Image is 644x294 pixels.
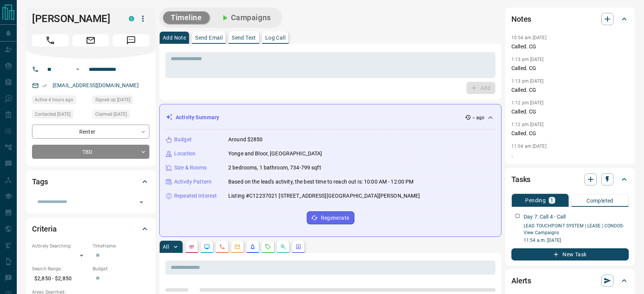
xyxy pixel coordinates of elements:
span: Message [113,34,149,46]
p: Around $2850 [228,136,263,144]
span: Call [32,34,69,46]
div: Activity Summary-- ago [166,110,495,125]
svg: Calls [219,244,225,250]
p: Budget: [93,265,149,272]
p: . [511,151,629,159]
h2: Tasks [511,173,530,185]
svg: Requests [265,244,271,250]
p: Called. CG [511,108,629,116]
p: Repeated Interest [174,192,217,200]
svg: Lead Browsing Activity [204,244,210,250]
p: Send Email [195,35,223,40]
span: Signed up [DATE] [95,96,130,104]
p: Actively Searching: [32,243,89,249]
p: Search Range: [32,265,89,272]
svg: Agent Actions [295,244,301,250]
button: Open [73,65,82,74]
div: Mon Aug 11 2025 [32,110,89,121]
svg: Email Verified [42,83,47,88]
p: All [163,244,169,249]
p: Completed [586,198,614,203]
p: Send Text [232,35,256,40]
button: Open [136,197,147,208]
svg: Listing Alerts [250,244,256,250]
p: -- ago [473,114,484,121]
div: Tags [32,173,149,191]
p: Based on the lead's activity, the best time to reach out is: 10:00 AM - 12:00 PM [228,178,414,186]
span: Contacted [DATE] [35,110,70,118]
a: [EMAIL_ADDRESS][DOMAIN_NAME] [53,82,139,88]
p: $2,850 - $2,850 [32,272,89,285]
p: 1:12 pm [DATE] [511,122,544,127]
p: Listing #C12237021 [STREET_ADDRESS][GEOGRAPHIC_DATA][PERSON_NAME] [228,192,420,200]
p: Add Note [163,35,186,40]
div: condos.ca [129,16,134,21]
svg: Notes [189,244,195,250]
svg: Opportunities [280,244,286,250]
p: Timeframe: [93,243,149,249]
div: Notes [511,10,629,28]
p: Called. CG [511,129,629,137]
div: Tasks [511,170,629,189]
p: Called. CG [511,43,629,51]
p: Called. CG [511,86,629,94]
p: Log Call [265,35,285,40]
p: 11:04 am [DATE] [511,144,546,149]
a: LEAD TOUCHPOINT SYSTEM | LEASE | CONDOS- View Campaigns [524,223,624,235]
div: Mon Aug 11 2025 [93,96,149,106]
div: Alerts [511,272,629,290]
div: Mon Aug 11 2025 [93,110,149,121]
p: Yonge and Bloor, [GEOGRAPHIC_DATA] [228,150,322,158]
div: TBD [32,145,149,159]
span: Email [72,34,109,46]
button: Regenerate [307,211,354,224]
p: 11:54 a.m. [DATE] [524,237,629,244]
p: 10:54 am [DATE] [511,35,546,40]
p: Pending [525,198,546,203]
h2: Alerts [511,275,531,287]
button: Timeline [163,11,210,24]
p: Location [174,150,195,158]
p: 1:13 pm [DATE] [511,78,544,84]
button: New Task [511,248,629,260]
p: Called. CG [511,64,629,72]
div: Renter [32,125,149,139]
p: Activity Summary [176,113,219,121]
div: Criteria [32,220,149,238]
h2: Criteria [32,223,57,235]
p: Budget [174,136,192,144]
h2: Notes [511,13,531,25]
span: Active 4 hours ago [35,96,73,104]
p: Activity Pattern [174,178,211,186]
h2: Tags [32,176,48,188]
p: 1:13 pm [DATE] [511,57,544,62]
p: 1:12 pm [DATE] [511,100,544,105]
svg: Emails [234,244,240,250]
p: 2 bedrooms, 1 bathroom, 734-799 sqft [228,164,321,172]
div: Mon Aug 18 2025 [32,96,89,106]
p: Day 7: Call 4 - Call [524,213,566,221]
h1: [PERSON_NAME] [32,13,117,25]
p: 1 [550,198,553,203]
span: Claimed [DATE] [95,110,127,118]
button: Campaigns [213,11,279,24]
p: Size & Rooms [174,164,207,172]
